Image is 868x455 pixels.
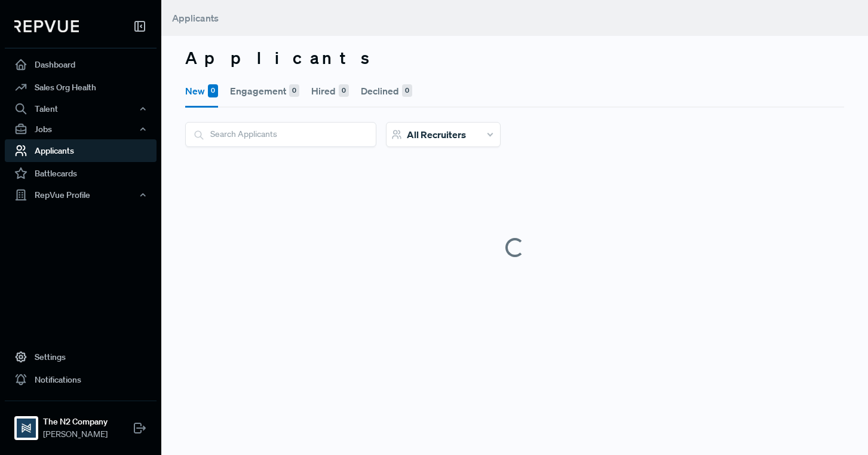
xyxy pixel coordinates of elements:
button: Jobs [5,119,157,139]
img: The N2 Company [17,419,36,438]
a: Sales Org Health [5,76,157,99]
a: The N2 CompanyThe N2 Company[PERSON_NAME] [5,401,157,445]
button: Talent [5,99,157,119]
span: [PERSON_NAME] [43,428,108,441]
a: Notifications [5,368,157,391]
div: 0 [402,84,412,97]
a: Settings [5,346,157,368]
div: 0 [339,84,349,97]
button: Hired0 [311,74,349,108]
a: Applicants [5,139,157,162]
button: Declined0 [361,74,412,108]
button: Engagement0 [230,74,299,108]
button: RepVue Profile [5,185,157,205]
a: Battlecards [5,162,157,185]
span: Applicants [172,12,219,24]
h3: Applicants [185,48,844,68]
img: RepVue [14,20,79,32]
span: All Recruiters [407,129,466,141]
div: 0 [208,84,218,97]
a: Dashboard [5,53,157,76]
button: New0 [185,74,218,108]
strong: The N2 Company [43,416,108,428]
div: 0 [289,84,299,97]
input: Search Applicants [186,123,376,146]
